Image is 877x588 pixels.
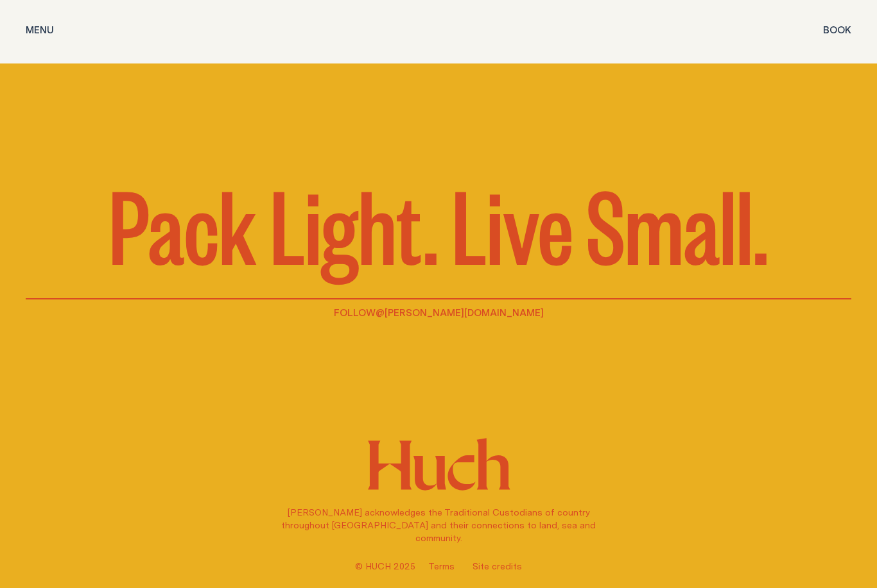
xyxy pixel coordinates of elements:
[26,25,54,35] span: Menu
[428,560,455,573] a: Terms
[26,23,54,38] button: show menu
[109,171,768,274] p: Pack Light. Live Small.
[355,560,415,573] span: © Huch 2025
[823,25,851,35] span: Book
[26,305,851,320] p: Follow
[376,305,544,319] a: @[PERSON_NAME][DOMAIN_NAME]
[823,23,851,38] button: show booking tray
[473,560,522,573] a: Site credits
[274,506,603,544] p: [PERSON_NAME] acknowledges the Traditional Custodians of country throughout [GEOGRAPHIC_DATA] and...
